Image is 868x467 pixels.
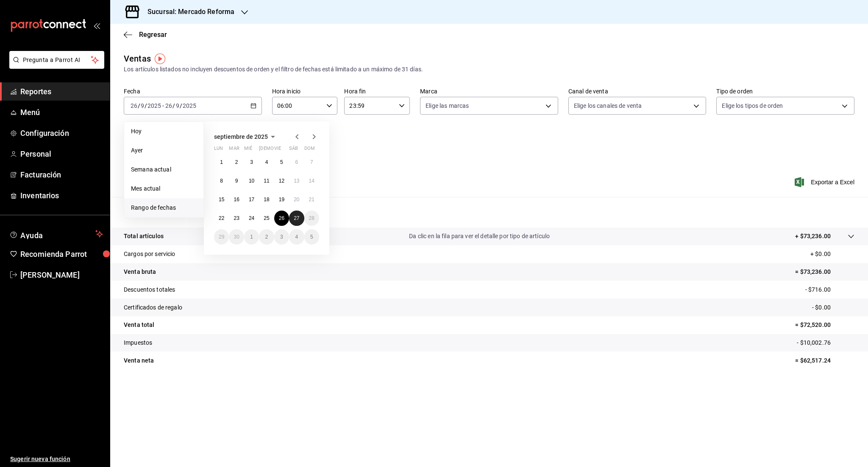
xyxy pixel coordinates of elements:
[141,7,234,17] h3: Sucursal: Mercado Reforma
[20,190,103,201] span: Inventarios
[131,165,197,174] span: Semana actual
[795,232,831,241] p: + $73,236.00
[797,338,854,347] p: - $10,002.76
[259,146,309,155] abbr: jueves
[162,102,164,109] span: -
[289,211,304,226] button: 27 de septiembre de 2025
[229,146,239,155] abbr: martes
[20,86,103,97] span: Reportes
[235,159,238,165] abbr: 2 de septiembre de 2025
[310,234,313,240] abbr: 5 de octubre de 2025
[244,146,252,155] abbr: miércoles
[295,234,298,240] abbr: 4 de octubre de 2025
[214,155,229,170] button: 1 de septiembre de 2025
[795,356,854,365] p: = $62,517.24
[124,321,154,329] p: Venta total
[124,88,262,94] label: Fecha
[289,229,304,245] button: 4 de octubre de 2025
[124,65,854,74] div: Los artículos listados no incluyen descuentos de orden y el filtro de fechas está limitado a un m...
[795,267,854,276] p: = $73,236.00
[131,127,197,136] span: Hoy
[214,132,278,142] button: septiembre de 2025
[219,234,224,240] abbr: 29 de septiembre de 2025
[274,192,289,207] button: 19 de septiembre de 2025
[244,173,259,188] button: 10 de septiembre de 2025
[140,102,145,109] input: --
[131,203,197,212] span: Rango de fechas
[304,146,315,155] abbr: domingo
[274,211,289,226] button: 26 de septiembre de 2025
[229,211,244,226] button: 23 de septiembre de 2025
[124,250,175,259] p: Cargos por servicio
[274,229,289,245] button: 3 de octubre de 2025
[264,215,269,221] abbr: 25 de septiembre de 2025
[722,101,783,110] span: Elige los tipos de orden
[304,173,319,188] button: 14 de septiembre de 2025
[264,178,269,184] abbr: 11 de septiembre de 2025
[229,192,244,207] button: 16 de septiembre de 2025
[20,127,103,139] span: Configuración
[23,56,91,65] span: Pregunta a Parrot AI
[289,155,304,170] button: 6 de septiembre de 2025
[182,102,197,109] input: ----
[426,101,469,110] span: Elige las marcas
[165,102,172,109] input: --
[214,192,229,207] button: 15 de septiembre de 2025
[175,102,180,109] input: --
[250,234,253,240] abbr: 1 de octubre de 2025
[124,31,167,39] button: Regresar
[259,211,274,226] button: 25 de septiembre de 2025
[249,215,254,221] abbr: 24 de septiembre de 2025
[130,102,138,109] input: --
[244,192,259,207] button: 17 de septiembre de 2025
[568,88,707,94] label: Canal de venta
[272,88,338,94] label: Hora inicio
[214,173,229,188] button: 8 de septiembre de 2025
[244,229,259,245] button: 1 de octubre de 2025
[796,177,854,187] span: Exportar a Excel
[214,229,229,245] button: 29 de septiembre de 2025
[259,173,274,188] button: 11 de septiembre de 2025
[274,173,289,188] button: 12 de septiembre de 2025
[172,102,175,109] span: /
[229,229,244,245] button: 30 de septiembre de 2025
[244,211,259,226] button: 24 de septiembre de 2025
[279,215,284,221] abbr: 26 de septiembre de 2025
[20,148,103,160] span: Personal
[265,159,268,165] abbr: 4 de septiembre de 2025
[20,269,103,281] span: [PERSON_NAME]
[235,178,238,184] abbr: 9 de septiembre de 2025
[124,52,151,65] div: Ventas
[138,102,140,109] span: /
[250,159,253,165] abbr: 3 de septiembre de 2025
[9,51,104,69] button: Pregunta a Parrot AI
[274,155,289,170] button: 5 de septiembre de 2025
[219,215,224,221] abbr: 22 de septiembre de 2025
[20,229,92,239] span: Ayuda
[6,62,104,70] a: Pregunta a Parrot AI
[259,155,274,170] button: 4 de septiembre de 2025
[304,211,319,226] button: 28 de septiembre de 2025
[304,192,319,207] button: 21 de septiembre de 2025
[124,267,156,276] p: Venta bruta
[259,229,274,245] button: 2 de octubre de 2025
[220,159,223,165] abbr: 1 de septiembre de 2025
[289,173,304,188] button: 13 de septiembre de 2025
[294,197,299,203] abbr: 20 de septiembre de 2025
[124,303,182,312] p: Certificados de regalo
[304,229,319,245] button: 5 de octubre de 2025
[214,133,268,140] span: septiembre de 2025
[294,215,299,221] abbr: 27 de septiembre de 2025
[229,173,244,188] button: 9 de septiembre de 2025
[20,169,103,180] span: Facturación
[145,102,147,109] span: /
[180,102,182,109] span: /
[279,197,284,203] abbr: 19 de septiembre de 2025
[249,197,254,203] abbr: 17 de septiembre de 2025
[229,155,244,170] button: 2 de septiembre de 2025
[124,232,164,241] p: Total artículos
[124,338,152,347] p: Impuestos
[294,178,299,184] abbr: 13 de septiembre de 2025
[10,455,103,464] span: Sugerir nueva función
[805,285,854,294] p: - $716.00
